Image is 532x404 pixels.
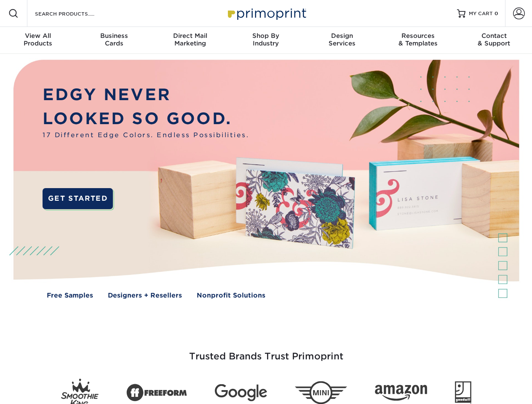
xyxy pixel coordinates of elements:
img: Primoprint [224,4,308,22]
img: Google [215,384,267,401]
span: 17 Different Edge Colors. Endless Possibilities. [43,130,249,140]
a: Nonprofit Solutions [197,291,265,300]
div: & Support [456,32,532,47]
img: Goodwill [455,381,471,404]
span: Shop By [228,32,304,40]
img: Amazon [375,385,427,401]
div: Marketing [152,32,228,47]
div: Industry [228,32,304,47]
a: Direct MailMarketing [152,27,228,54]
a: GET STARTED [43,188,113,209]
input: SEARCH PRODUCTS..... [34,8,116,19]
a: DesignServices [304,27,380,54]
span: 0 [495,11,498,16]
a: Designers + Resellers [108,291,182,300]
span: Resources [380,32,456,40]
div: Cards [76,32,152,47]
h3: Trusted Brands Trust Primoprint [20,331,513,372]
a: Resources& Templates [380,27,456,54]
a: Shop ByIndustry [228,27,304,54]
a: BusinessCards [76,27,152,54]
div: Services [304,32,380,47]
span: Contact [456,32,532,40]
span: Business [76,32,152,40]
span: MY CART [469,10,493,17]
p: EDGY NEVER [43,83,249,107]
a: Contact& Support [456,27,532,54]
div: & Templates [380,32,456,47]
span: Design [304,32,380,40]
span: Direct Mail [152,32,228,40]
a: Free Samples [47,291,93,300]
p: LOOKED SO GOOD. [43,107,249,131]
